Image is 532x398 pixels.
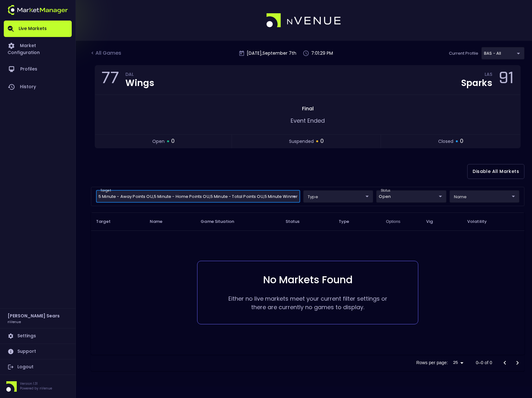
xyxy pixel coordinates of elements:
div: target [450,190,519,203]
a: Market Configuration [4,37,72,60]
div: target [376,190,446,203]
span: Target [96,219,119,224]
div: Wings [125,79,154,88]
div: target [303,190,373,203]
span: suspended [289,138,314,145]
span: closed [438,138,453,145]
div: target [481,47,524,59]
p: Rows per page: [416,359,448,366]
a: History [4,78,72,96]
p: Current Profile [449,50,478,57]
div: Sparks [461,79,492,88]
button: Disable All Markets [467,164,524,179]
a: Profiles [4,60,72,78]
span: 0 [171,137,175,145]
table: collapsible table [91,212,524,355]
div: DAL [125,73,154,78]
label: status [381,188,390,193]
span: Vig [426,219,441,224]
div: 77 [101,70,119,89]
span: Event Ended [291,117,325,125]
a: Live Markets [4,21,72,37]
div: < All Games [91,49,123,58]
p: Either no live markets meet your current filter settings or there are currently no games to display. [223,294,393,311]
p: 0–0 of 0 [476,359,492,366]
img: logo [8,5,68,15]
a: Settings [4,328,72,344]
p: [DATE] , September 7 th [247,50,296,57]
span: open [152,138,165,145]
div: 91 [499,70,514,89]
div: Version 1.31Powered by nVenue [4,381,72,392]
h3: nVenue [8,319,21,324]
span: Game Situation [201,219,242,224]
span: 0 [320,137,324,145]
span: Type [339,219,358,224]
div: target [96,190,300,203]
span: Volatility [467,219,495,224]
img: logo [266,13,342,28]
span: Final [300,105,316,112]
a: Logout [4,359,72,375]
div: 25 [450,358,466,367]
p: 7:01:29 PM [311,50,333,57]
th: Options [381,212,421,230]
h2: [PERSON_NAME] Sears [8,312,60,319]
span: Name [150,219,171,224]
span: 0 [460,137,463,145]
a: Support [4,344,72,359]
p: Version 1.31 [20,381,52,386]
div: LAS [485,73,492,78]
label: target [100,188,111,193]
span: Status [286,219,308,224]
p: Powered by nVenue [20,386,52,391]
h6: No Markets Found [223,274,393,286]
